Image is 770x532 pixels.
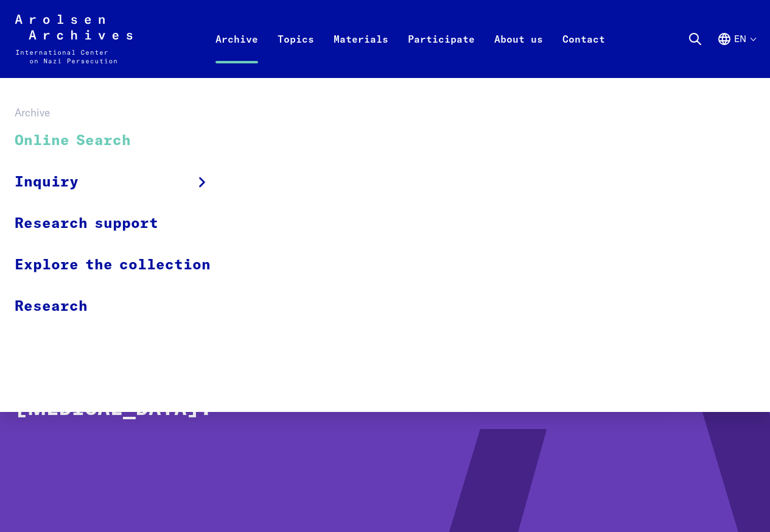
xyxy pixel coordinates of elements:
a: Participate [398,29,485,78]
span: Inquiry [15,171,79,193]
a: Topics [268,29,324,78]
a: Materials [324,29,398,78]
a: Archive [206,29,268,78]
a: About us [485,29,553,78]
a: Inquiry [15,161,226,203]
a: Explore the collection [15,244,226,286]
a: Online Search [15,121,226,161]
a: Research support [15,203,226,244]
button: English, language selection [717,32,755,76]
a: Contact [553,29,615,78]
nav: Primary [206,15,615,63]
a: Research [15,286,226,327]
ul: Archive [15,121,226,327]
